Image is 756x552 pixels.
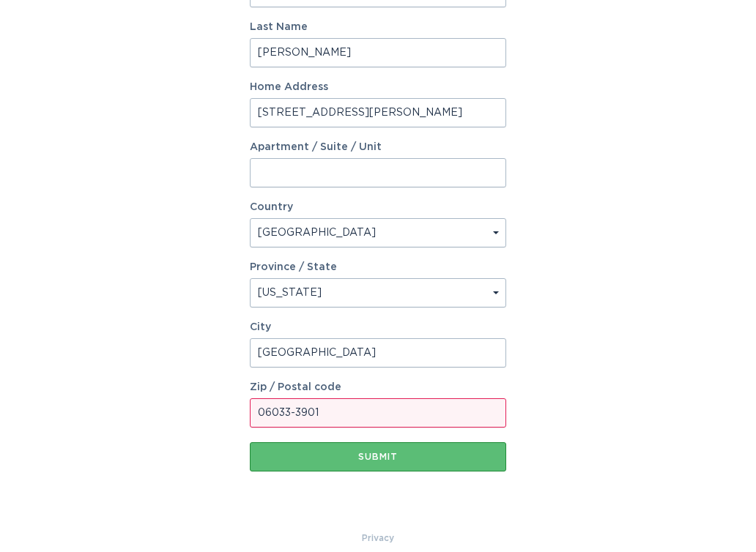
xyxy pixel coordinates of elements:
label: Country [250,202,293,212]
div: Submit [257,452,499,461]
a: Privacy Policy & Terms of Use [362,530,394,546]
label: Last Name [250,22,506,32]
label: Province / State [250,262,337,272]
label: Apartment / Suite / Unit [250,142,506,152]
label: City [250,322,506,332]
button: Submit [250,442,506,471]
label: Home Address [250,82,506,92]
label: Zip / Postal code [250,382,506,392]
